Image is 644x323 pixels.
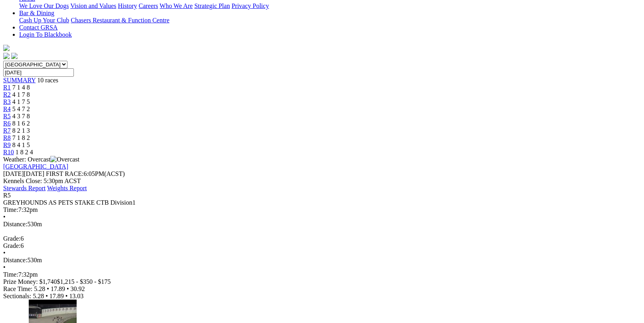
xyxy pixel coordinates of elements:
span: 4 1 7 5 [12,98,30,105]
span: 4 3 7 8 [12,113,30,120]
span: 5.28 [33,293,44,299]
a: Contact GRSA [19,24,57,31]
span: 17.89 [51,285,65,292]
div: About [19,2,641,10]
span: 8 4 1 5 [12,142,30,148]
a: R6 [3,120,11,127]
a: R4 [3,106,11,112]
span: 8 2 1 3 [12,127,30,134]
div: GREYHOUNDS AS PETS STAKE CTB Division1 [3,199,641,206]
a: R3 [3,98,11,105]
span: [DATE] [3,170,44,177]
span: 6:05PM(ACST) [46,170,125,177]
span: • [3,213,6,220]
img: twitter.svg [11,53,18,59]
a: Login To Blackbook [19,31,72,38]
span: [DATE] [3,170,24,177]
span: 1 8 2 4 [16,149,33,156]
span: Grade: [3,235,21,242]
div: Kennels Close: 5:30pm ACST [3,177,641,185]
span: Weather: Overcast [3,156,79,163]
a: Bar & Dining [19,10,54,16]
span: 17.89 [50,293,64,299]
a: Vision and Values [70,2,116,9]
a: Privacy Policy [232,2,269,9]
span: Time: [3,271,18,278]
a: SUMMARY [3,77,36,84]
div: Prize Money: $1,740 [3,278,641,285]
a: R5 [3,113,11,120]
a: Stewards Report [3,185,46,191]
span: • [65,293,68,299]
span: • [47,285,49,292]
a: R1 [3,84,11,91]
div: 530m [3,221,641,228]
span: Time: [3,206,18,213]
div: 6 [3,242,641,249]
a: R8 [3,134,11,141]
span: • [3,264,6,271]
img: logo-grsa-white.png [3,45,10,51]
span: $1,215 - $350 - $175 [57,278,111,285]
img: Overcast [50,156,79,163]
a: R10 [3,149,14,156]
span: 5.28 [34,285,45,292]
a: Who We Are [160,2,193,9]
span: 7 1 4 8 [12,84,30,91]
span: 10 races [37,77,58,84]
span: 8 1 6 2 [12,120,30,127]
a: R2 [3,91,11,98]
a: History [118,2,137,9]
span: FIRST RACE: [46,170,83,177]
div: Bar & Dining [19,17,641,24]
span: 4 1 7 8 [12,91,30,98]
span: R5 [3,192,11,199]
span: 13.03 [69,293,83,299]
a: Weights Report [47,185,87,191]
input: Select date [3,68,74,77]
div: 6 [3,235,641,242]
a: Strategic Plan [194,2,230,9]
span: 5 4 7 2 [12,106,30,112]
span: Grade: [3,242,21,249]
div: 7:32pm [3,206,641,213]
a: [GEOGRAPHIC_DATA] [3,163,68,170]
span: 7 1 8 2 [12,134,30,141]
div: 530m [3,257,641,264]
span: Distance: [3,257,27,263]
div: 7:32pm [3,271,641,278]
span: 30.92 [71,285,85,292]
span: Distance: [3,221,27,227]
span: Race Time: [3,285,32,292]
a: R7 [3,127,11,134]
span: Sectionals: [3,293,31,299]
a: Careers [139,2,158,9]
span: • [3,249,6,256]
a: We Love Our Dogs [19,2,69,9]
img: facebook.svg [3,53,10,59]
a: Cash Up Your Club [19,17,69,24]
a: Chasers Restaurant & Function Centre [71,17,169,24]
a: R9 [3,142,11,148]
span: • [46,293,48,299]
span: • [67,285,69,292]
